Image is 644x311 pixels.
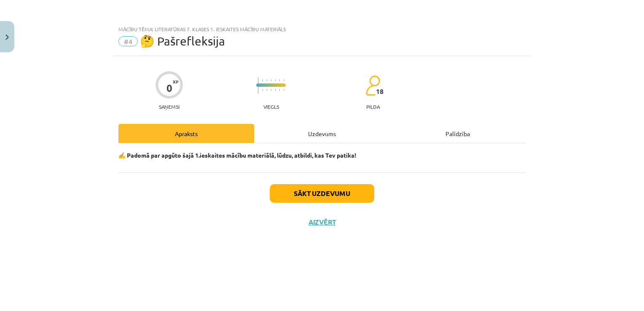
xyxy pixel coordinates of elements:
[390,124,526,143] div: Palīdzība
[279,79,280,81] img: icon-short-line-57e1e144782c952c97e751825c79c345078a6d821885a25fce030b3d8c18986b.svg
[118,36,138,46] span: #4
[118,151,356,159] strong: ✍️ Padomā par apgūto šajā 1.ieskaites mācību materiālā, lūdzu, atbildi, kas Tev patika!
[271,89,271,91] img: icon-short-line-57e1e144782c952c97e751825c79c345078a6d821885a25fce030b3d8c18986b.svg
[140,34,225,48] span: 🤔 Pašrefleksija
[366,104,380,110] p: pilda
[262,79,263,81] img: icon-short-line-57e1e144782c952c97e751825c79c345078a6d821885a25fce030b3d8c18986b.svg
[376,88,384,95] span: 18
[365,75,380,96] img: students-c634bb4e5e11cddfef0936a35e636f08e4e9abd3cc4e673bd6f9a4125e45ecb1.svg
[275,79,276,81] img: icon-short-line-57e1e144782c952c97e751825c79c345078a6d821885a25fce030b3d8c18986b.svg
[263,104,279,110] p: Viegls
[166,82,172,94] div: 0
[271,79,271,81] img: icon-short-line-57e1e144782c952c97e751825c79c345078a6d821885a25fce030b3d8c18986b.svg
[254,124,390,143] div: Uzdevums
[118,124,254,143] div: Apraksts
[156,104,183,110] p: Saņemsi
[258,77,259,94] img: icon-long-line-d9ea69661e0d244f92f715978eff75569469978d946b2353a9bb055b3ed8787d.svg
[270,184,374,203] button: Sākt uzdevumu
[279,89,280,91] img: icon-short-line-57e1e144782c952c97e751825c79c345078a6d821885a25fce030b3d8c18986b.svg
[306,218,338,226] button: Aizvērt
[262,89,263,91] img: icon-short-line-57e1e144782c952c97e751825c79c345078a6d821885a25fce030b3d8c18986b.svg
[266,89,267,91] img: icon-short-line-57e1e144782c952c97e751825c79c345078a6d821885a25fce030b3d8c18986b.svg
[118,26,526,32] div: Mācību tēma: Literatūras 7. klases 1. ieskaites mācību materiāls
[275,89,276,91] img: icon-short-line-57e1e144782c952c97e751825c79c345078a6d821885a25fce030b3d8c18986b.svg
[5,35,9,40] img: icon-close-lesson-0947bae3869378f0d4975bcd49f059093ad1ed9edebbc8119c70593378902aed.svg
[283,79,284,81] img: icon-short-line-57e1e144782c952c97e751825c79c345078a6d821885a25fce030b3d8c18986b.svg
[173,79,178,84] span: XP
[283,89,284,91] img: icon-short-line-57e1e144782c952c97e751825c79c345078a6d821885a25fce030b3d8c18986b.svg
[266,79,267,81] img: icon-short-line-57e1e144782c952c97e751825c79c345078a6d821885a25fce030b3d8c18986b.svg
